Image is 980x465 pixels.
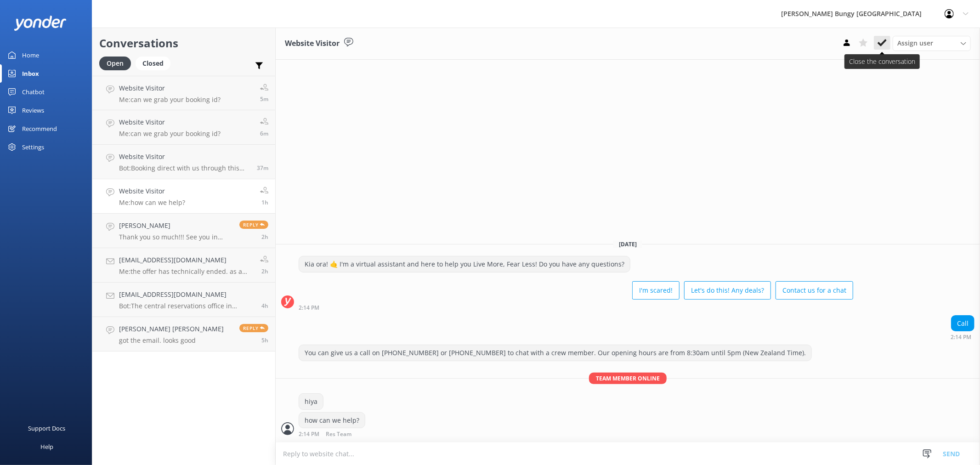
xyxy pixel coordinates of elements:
[119,336,224,345] p: got the email. looks good
[119,186,185,196] h4: Website Visitor
[99,57,131,70] div: Open
[92,179,275,214] a: Website VisitorMe:how can we help?1h
[119,221,232,231] h4: [PERSON_NAME]
[952,316,974,331] div: Call
[239,324,268,332] span: Reply
[261,336,268,344] span: Aug 23 2025 10:50am (UTC +12:00) Pacific/Auckland
[299,431,381,437] div: Aug 23 2025 02:14pm (UTC +12:00) Pacific/Auckland
[136,58,175,68] a: Closed
[299,305,319,311] strong: 2:14 PM
[22,64,39,83] div: Inbox
[28,419,66,437] div: Support Docs
[260,130,268,137] span: Aug 23 2025 04:04pm (UTC +12:00) Pacific/Auckland
[40,437,53,456] div: Help
[119,152,250,162] h4: Website Visitor
[239,221,268,229] span: Reply
[285,38,340,50] h3: Website Visitor
[92,110,275,145] a: Website VisitorMe:can we grab your booking id?6m
[684,281,771,300] button: Let's do this! Any deals?
[951,334,974,340] div: Aug 23 2025 02:14pm (UTC +12:00) Pacific/Auckland
[119,233,232,241] p: Thank you so much!!! See you in January!
[299,256,630,272] div: Kia ora! 🤙 I'm a virtual assistant and here to help you Live More, Fear Less! Do you have any que...
[22,119,57,138] div: Recommend
[632,281,680,300] button: I'm scared!
[14,16,67,31] img: yonder-white-logo.png
[299,345,811,361] div: You can give us a call on [PHONE_NUMBER] or [PHONE_NUMBER] to chat with a crew member. Our openin...
[119,117,221,127] h4: Website Visitor
[897,38,933,48] span: Assign user
[299,431,319,437] strong: 2:14 PM
[299,394,323,409] div: hiya
[99,58,136,68] a: Open
[257,164,268,172] span: Aug 23 2025 03:33pm (UTC +12:00) Pacific/Auckland
[260,95,268,103] span: Aug 23 2025 04:06pm (UTC +12:00) Pacific/Auckland
[119,289,255,300] h4: [EMAIL_ADDRESS][DOMAIN_NAME]
[261,267,268,275] span: Aug 23 2025 01:43pm (UTC +12:00) Pacific/Auckland
[92,317,275,352] a: [PERSON_NAME] [PERSON_NAME]got the email. looks goodReply5h
[92,214,275,248] a: [PERSON_NAME]Thank you so much!!! See you in January!Reply2h
[119,267,253,276] p: Me: the offer has technically ended. as a one off, if you wanted to jump back on the chat, I coul...
[92,283,275,317] a: [EMAIL_ADDRESS][DOMAIN_NAME]Bot:The central reservations office in [GEOGRAPHIC_DATA] is located i...
[92,248,275,283] a: [EMAIL_ADDRESS][DOMAIN_NAME]Me:the offer has technically ended. as a one off, if you wanted to ju...
[119,324,224,334] h4: [PERSON_NAME] [PERSON_NAME]
[22,46,39,64] div: Home
[99,34,268,52] h2: Conversations
[22,138,44,156] div: Settings
[119,83,221,93] h4: Website Visitor
[326,431,351,437] span: Res Team
[119,198,185,207] p: Me: how can we help?
[119,255,253,265] h4: [EMAIL_ADDRESS][DOMAIN_NAME]
[92,145,275,179] a: Website VisitorBot:Booking direct with us through this website always offers the best prices. Our...
[893,36,971,51] div: Assign User
[613,240,642,248] span: [DATE]
[92,76,275,110] a: Website VisitorMe:can we grab your booking id?5m
[119,96,221,104] p: Me: can we grab your booking id?
[299,413,365,428] div: how can we help?
[776,281,853,300] button: Contact us for a chat
[261,302,268,310] span: Aug 23 2025 11:49am (UTC +12:00) Pacific/Auckland
[261,198,268,206] span: Aug 23 2025 02:14pm (UTC +12:00) Pacific/Auckland
[589,373,667,384] span: Team member online
[119,302,255,310] p: Bot: The central reservations office in [GEOGRAPHIC_DATA] is located inside the [GEOGRAPHIC_DATA]...
[299,304,853,311] div: Aug 23 2025 02:14pm (UTC +12:00) Pacific/Auckland
[951,335,971,340] strong: 2:14 PM
[261,233,268,241] span: Aug 23 2025 02:03pm (UTC +12:00) Pacific/Auckland
[119,130,221,138] p: Me: can we grab your booking id?
[22,83,45,101] div: Chatbot
[119,164,250,172] p: Bot: Booking direct with us through this website always offers the best prices. Our combos are th...
[22,101,44,119] div: Reviews
[136,57,170,70] div: Closed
